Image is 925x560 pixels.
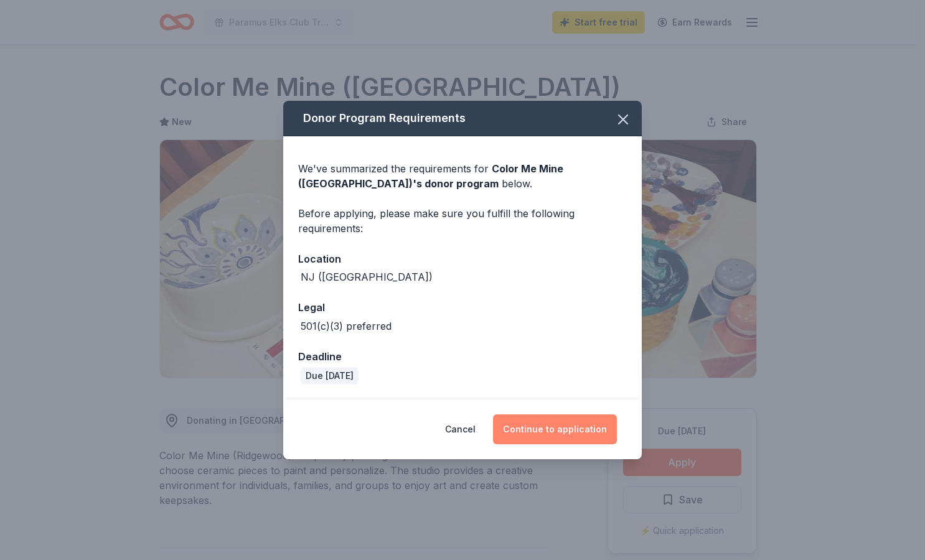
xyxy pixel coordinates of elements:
div: Deadline [298,348,627,365]
div: Location [298,251,627,267]
button: Cancel [445,414,476,444]
div: Legal [298,299,627,315]
div: Donor Program Requirements [283,101,642,136]
div: NJ ([GEOGRAPHIC_DATA]) [301,269,433,284]
div: 501(c)(3) preferred [301,319,392,334]
div: Before applying, please make sure you fulfill the following requirements: [298,206,627,236]
div: We've summarized the requirements for below. [298,161,627,191]
button: Continue to application [493,414,617,444]
div: Due [DATE] [301,367,359,385]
